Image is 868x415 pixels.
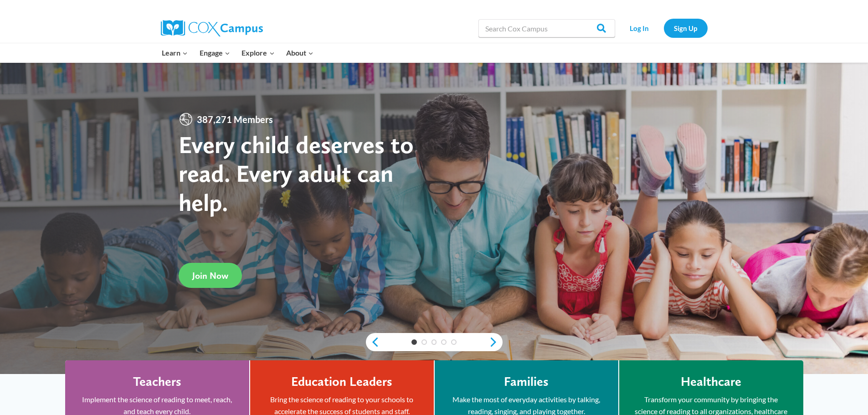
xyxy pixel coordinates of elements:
[156,43,319,62] nav: Primary Navigation
[489,337,503,348] a: next
[431,339,437,345] a: 3
[504,374,549,389] h4: Families
[192,270,228,281] span: Join Now
[681,374,741,389] h4: Healthcare
[193,112,277,127] span: 387,271 Members
[241,47,274,59] span: Explore
[411,339,417,345] a: 1
[441,339,447,345] a: 4
[286,47,313,59] span: About
[366,337,380,348] a: previous
[620,19,659,37] a: Log In
[200,47,230,59] span: Engage
[179,130,414,217] strong: Every child deserves to read. Every adult can help.
[664,19,708,37] a: Sign Up
[162,47,188,59] span: Learn
[133,374,181,389] h4: Teachers
[478,19,615,37] input: Search Cox Campus
[179,263,242,288] a: Join Now
[451,339,457,345] a: 5
[291,374,392,389] h4: Education Leaders
[161,20,263,36] img: Cox Campus
[421,339,427,345] a: 2
[620,19,708,37] nav: Secondary Navigation
[366,333,503,351] div: content slider buttons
